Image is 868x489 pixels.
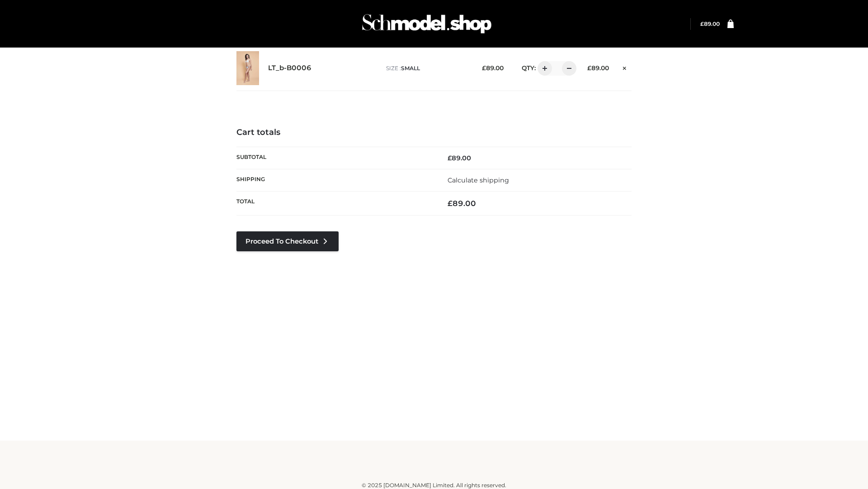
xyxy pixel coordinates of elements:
div: QTY: [513,61,573,76]
bdi: 89.00 [482,64,504,72]
span: SMALL [401,65,420,72]
img: Schmodel Admin 964 [359,6,495,42]
a: £89.00 [700,20,720,27]
h4: Cart totals [236,128,632,138]
bdi: 89.00 [448,199,476,208]
span: £ [482,64,486,72]
a: Remove this item [618,61,632,73]
th: Total [236,192,434,216]
bdi: 89.00 [448,154,471,162]
span: £ [587,64,591,72]
th: Shipping [236,169,434,191]
span: £ [448,154,452,162]
span: £ [700,20,704,27]
p: size : [386,64,468,72]
a: LT_b-B0006 [268,64,311,72]
span: £ [448,199,453,208]
a: Calculate shipping [448,176,509,184]
bdi: 89.00 [700,20,720,27]
bdi: 89.00 [587,64,609,72]
th: Subtotal [236,147,434,169]
a: Proceed to Checkout [236,231,339,251]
